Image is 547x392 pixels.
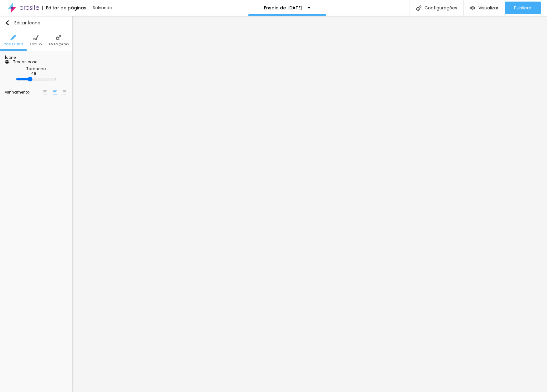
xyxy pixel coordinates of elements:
div: Ícone [5,56,67,59]
img: paragraph-center-align.svg [53,90,57,94]
div: Tamanho [26,67,46,71]
iframe: Editor [72,16,547,392]
p: Ensaio de [DATE] [264,6,303,10]
span: Visualizar [478,5,498,10]
span: Publicar [514,5,531,10]
img: paragraph-left-align.svg [43,90,48,94]
button: Visualizar [464,2,505,14]
img: Icone [5,20,10,25]
img: Icone [9,59,13,63]
img: view-1.svg [470,5,475,11]
button: Publicar [505,2,541,14]
img: paragraph-right-align.svg [62,90,66,94]
span: Estilo [30,43,42,46]
div: Alinhamento [5,90,42,94]
img: Icone [56,35,61,40]
div: Editor de páginas [42,6,86,10]
span: Trocar icone [9,59,37,64]
div: Editar Ícone [5,20,40,25]
span: Conteúdo [3,43,23,46]
img: Icone [416,5,421,11]
span: Avançado [49,43,69,46]
div: Salvando... [93,6,165,10]
img: Icone [33,35,39,40]
img: Icone [10,35,16,40]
